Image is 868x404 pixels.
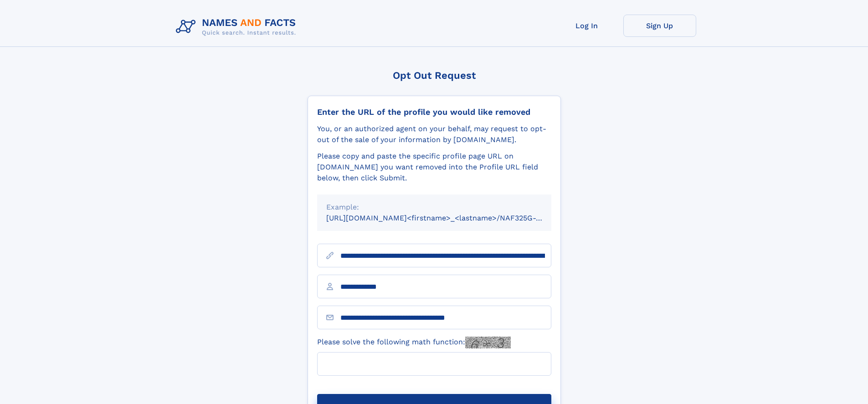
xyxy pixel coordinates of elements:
[623,15,696,37] a: Sign Up
[317,337,511,348] label: Please solve the following math function:
[172,15,303,39] img: Logo Names and Facts
[550,15,623,37] a: Log In
[317,151,551,184] div: Please copy and paste the specific profile page URL on [DOMAIN_NAME] you want removed into the Pr...
[326,202,542,213] div: Example:
[308,70,561,81] div: Opt Out Request
[317,107,551,117] div: Enter the URL of the profile you would like removed
[326,214,569,222] small: [URL][DOMAIN_NAME]<firstname>_<lastname>/NAF325G-xxxxxxxx
[317,123,551,145] div: You, or an authorized agent on your behalf, may request to opt-out of the sale of your informatio...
